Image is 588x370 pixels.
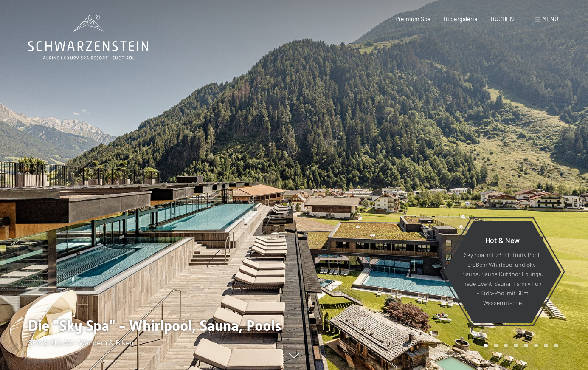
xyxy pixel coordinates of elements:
[491,15,514,23] a: BUCHEN
[554,344,558,348] div: Carousel Page 8
[504,344,508,348] div: Carousel Page 3
[443,220,562,323] a: Hot & New Sky Spa mit 23m Infinity Pool, großem Whirlpool und Sky-Sauna, Sauna Outdoor Lounge, ne...
[514,344,518,348] div: Carousel Page 4
[542,15,558,23] span: Menü
[484,344,488,348] div: Carousel Page 1 (Current Slide)
[462,251,543,308] p: Sky Spa mit 23m Infinity Pool, großem Whirlpool und Sky-Sauna, Sauna Outdoor Lounge, neue Event-S...
[395,15,430,23] a: Premium Spa
[494,344,498,348] div: Carousel Page 2
[544,344,548,348] div: Carousel Page 7
[444,15,478,23] a: Bildergalerie
[534,344,538,348] div: Carousel Page 6
[524,344,528,348] div: Carousel Page 5
[481,344,558,348] div: Carousel Pagination
[485,235,520,245] span: Hot & New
